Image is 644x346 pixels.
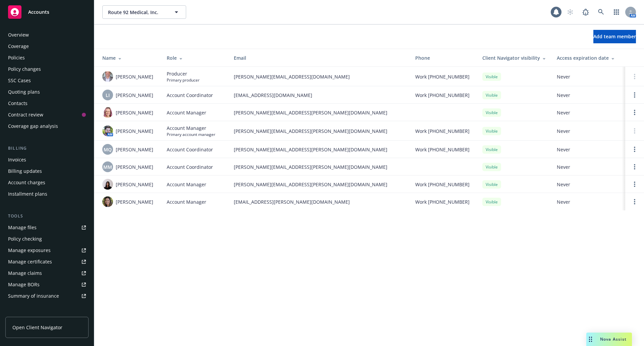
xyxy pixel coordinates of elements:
[167,132,215,137] span: Primary account manager
[5,291,89,301] a: Summary of insurance
[594,5,608,19] a: Search
[415,73,470,80] span: Work [PHONE_NUMBER]
[8,75,31,86] div: SSC Cases
[116,92,153,99] span: [PERSON_NAME]
[8,154,26,165] div: Invoices
[167,163,213,170] span: Account Coordinator
[5,64,89,75] a: Policy changes
[8,177,45,188] div: Account charges
[5,41,89,52] a: Coverage
[234,163,405,170] span: [PERSON_NAME][EMAIL_ADDRESS][PERSON_NAME][DOMAIN_NAME]
[5,154,89,165] a: Invoices
[5,109,89,120] a: Contract review
[5,30,89,40] a: Overview
[234,128,405,135] span: [PERSON_NAME][EMAIL_ADDRESS][PERSON_NAME][DOMAIN_NAME]
[5,279,89,290] a: Manage BORs
[631,145,639,153] a: Open options
[12,324,62,331] span: Open Client Navigator
[116,73,153,80] span: [PERSON_NAME]
[102,5,186,19] button: Route 92 Medical, Inc.
[102,107,113,118] img: photo
[116,163,153,170] span: [PERSON_NAME]
[482,54,546,61] div: Client Navigator visibility
[8,64,41,75] div: Policy changes
[106,92,110,99] span: LI
[5,3,89,21] a: Accounts
[415,128,470,135] span: Work [PHONE_NUMBER]
[167,198,206,205] span: Account Manager
[8,166,42,177] div: Billing updates
[482,163,501,171] div: Visible
[102,126,113,136] img: photo
[557,73,620,80] span: Never
[415,54,472,61] div: Phone
[631,180,639,188] a: Open options
[557,181,620,188] span: Never
[167,92,213,99] span: Account Coordinator
[234,198,405,205] span: [EMAIL_ADDRESS][PERSON_NAME][DOMAIN_NAME]
[5,166,89,177] a: Billing updates
[586,333,595,346] div: Drag to move
[5,98,89,109] a: Contacts
[586,333,632,346] button: Nova Assist
[8,256,52,267] div: Manage certificates
[8,121,58,132] div: Coverage gap analysis
[557,128,620,135] span: Never
[5,145,89,152] div: Billing
[5,222,89,233] a: Manage files
[102,54,156,61] div: Name
[8,268,42,279] div: Manage claims
[234,92,405,99] span: [EMAIL_ADDRESS][DOMAIN_NAME]
[102,71,113,82] img: photo
[415,92,470,99] span: Work [PHONE_NUMBER]
[600,336,627,342] span: Nova Assist
[610,5,623,19] a: Switch app
[482,198,501,206] div: Visible
[8,234,42,244] div: Policy checking
[593,30,636,43] button: Add team member
[28,9,49,15] span: Accounts
[8,189,47,199] div: Installment plans
[167,125,215,132] span: Account Manager
[631,91,639,99] a: Open options
[5,245,89,256] a: Manage exposures
[8,87,40,97] div: Quoting plans
[5,121,89,132] a: Coverage gap analysis
[8,52,25,63] div: Policies
[167,146,213,153] span: Account Coordinator
[108,9,166,16] span: Route 92 Medical, Inc.
[482,72,501,81] div: Visible
[557,109,620,116] span: Never
[482,91,501,99] div: Visible
[557,146,620,153] span: Never
[116,109,153,116] span: [PERSON_NAME]
[415,181,470,188] span: Work [PHONE_NUMBER]
[102,179,113,190] img: photo
[234,73,405,80] span: [PERSON_NAME][EMAIL_ADDRESS][DOMAIN_NAME]
[234,54,405,61] div: Email
[557,92,620,99] span: Never
[415,146,470,153] span: Work [PHONE_NUMBER]
[8,98,28,109] div: Contacts
[593,33,636,40] span: Add team member
[167,77,200,83] span: Primary producer
[631,108,639,116] a: Open options
[8,245,51,256] div: Manage exposures
[557,198,620,205] span: Never
[579,5,592,19] a: Report a Bug
[5,213,89,219] div: Tools
[102,196,113,207] img: photo
[8,109,43,120] div: Contract review
[5,256,89,267] a: Manage certificates
[631,198,639,206] a: Open options
[415,198,470,205] span: Work [PHONE_NUMBER]
[167,54,223,61] div: Role
[482,180,501,189] div: Visible
[167,109,206,116] span: Account Manager
[234,109,405,116] span: [PERSON_NAME][EMAIL_ADDRESS][PERSON_NAME][DOMAIN_NAME]
[8,30,29,40] div: Overview
[8,279,40,290] div: Manage BORs
[482,145,501,154] div: Visible
[234,146,405,153] span: [PERSON_NAME][EMAIL_ADDRESS][PERSON_NAME][DOMAIN_NAME]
